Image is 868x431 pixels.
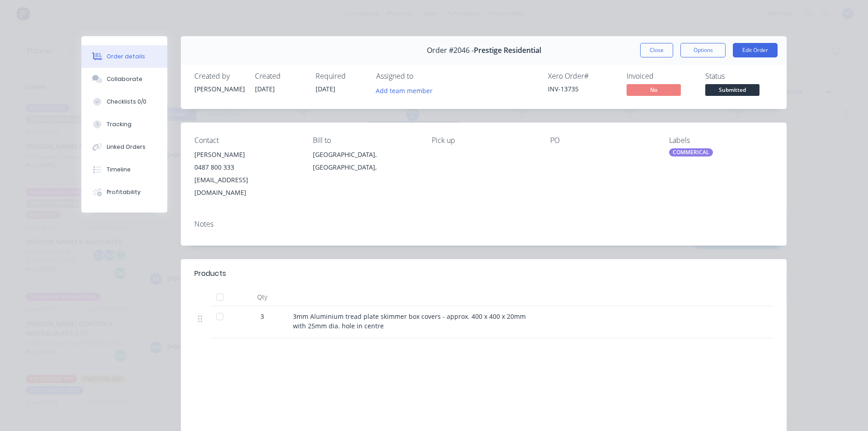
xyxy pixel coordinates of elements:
[81,181,167,204] button: Profitability
[81,45,167,68] button: Order details
[627,72,694,81] div: Invoiced
[260,312,264,321] span: 3
[474,46,541,55] span: Prestige Residential
[427,46,474,55] span: Order #2046 -
[705,84,759,98] button: Submitted
[194,148,298,161] div: [PERSON_NAME]
[107,143,146,151] div: Linked Orders
[705,84,759,95] span: Submitted
[81,68,167,90] button: Collaborate
[313,136,417,145] div: Bill to
[313,148,417,177] div: [GEOGRAPHIC_DATA], [GEOGRAPHIC_DATA],
[376,72,467,81] div: Assigned to
[81,113,167,136] button: Tracking
[194,148,298,199] div: [PERSON_NAME]0487 800 333[EMAIL_ADDRESS][DOMAIN_NAME]
[293,312,526,330] span: 3mm Aluminium tread plate skimmer box covers - approx. 400 x 400 x 20mm with 25mm dia. hole in ce...
[107,120,132,128] div: Tracking
[81,136,167,158] button: Linked Orders
[107,166,131,174] div: Timeline
[313,148,417,174] div: [GEOGRAPHIC_DATA], [GEOGRAPHIC_DATA],
[316,72,365,81] div: Required
[194,72,244,81] div: Created by
[548,72,616,81] div: Xero Order #
[705,72,773,81] div: Status
[376,84,438,96] button: Add team member
[194,161,298,174] div: 0487 800 333
[255,85,275,93] span: [DATE]
[255,72,305,81] div: Created
[432,136,536,145] div: Pick up
[548,84,616,94] div: INV-13735
[680,43,726,57] button: Options
[107,52,145,61] div: Order details
[107,98,146,106] div: Checklists 0/0
[371,84,438,96] button: Add team member
[107,188,141,196] div: Profitability
[81,90,167,113] button: Checklists 0/0
[194,220,773,228] div: Notes
[669,136,773,145] div: Labels
[669,148,713,156] div: COMMERICAL
[640,43,673,57] button: Close
[107,75,142,83] div: Collaborate
[81,158,167,181] button: Timeline
[733,43,778,57] button: Edit Order
[627,84,681,95] span: No
[194,84,244,94] div: [PERSON_NAME]
[194,174,298,199] div: [EMAIL_ADDRESS][DOMAIN_NAME]
[235,288,289,306] div: Qty
[194,268,226,279] div: Products
[550,136,654,145] div: PO
[316,85,335,93] span: [DATE]
[194,136,298,145] div: Contact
